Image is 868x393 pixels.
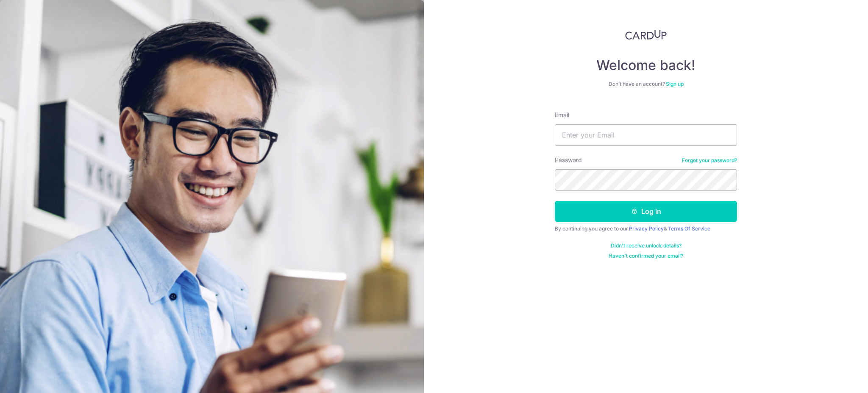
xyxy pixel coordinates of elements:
div: By continuing you agree to our & [555,225,737,232]
label: Password [555,156,582,164]
a: Haven't confirmed your email? [609,253,683,259]
h4: Welcome back! [555,57,737,74]
img: CardUp Logo [625,30,667,40]
label: Email [555,111,569,119]
a: Terms Of Service [668,225,710,232]
a: Sign up [666,81,684,87]
button: Log in [555,201,737,222]
a: Didn't receive unlock details? [611,242,682,249]
a: Forgot your password? [682,157,737,164]
input: Enter your Email [555,124,737,146]
a: Privacy Policy [629,225,664,232]
div: Don’t have an account? [555,81,737,87]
